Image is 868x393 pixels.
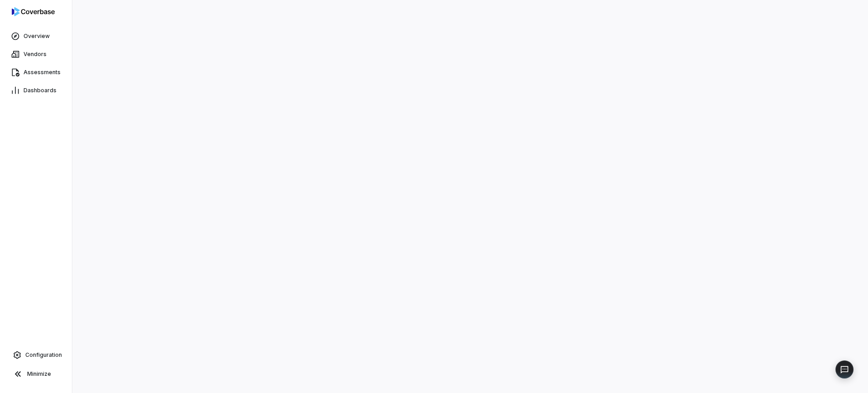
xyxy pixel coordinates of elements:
[24,51,47,58] span: Vendors
[2,82,70,99] a: Dashboards
[27,370,51,378] span: Minimize
[2,64,70,80] a: Assessments
[4,365,68,383] button: Minimize
[12,7,55,16] img: logo-D7KZi-bG.svg
[24,33,50,40] span: Overview
[24,69,61,76] span: Assessments
[24,87,57,94] span: Dashboards
[2,46,70,62] a: Vendors
[4,347,68,363] a: Configuration
[2,28,70,44] a: Overview
[25,351,62,359] span: Configuration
